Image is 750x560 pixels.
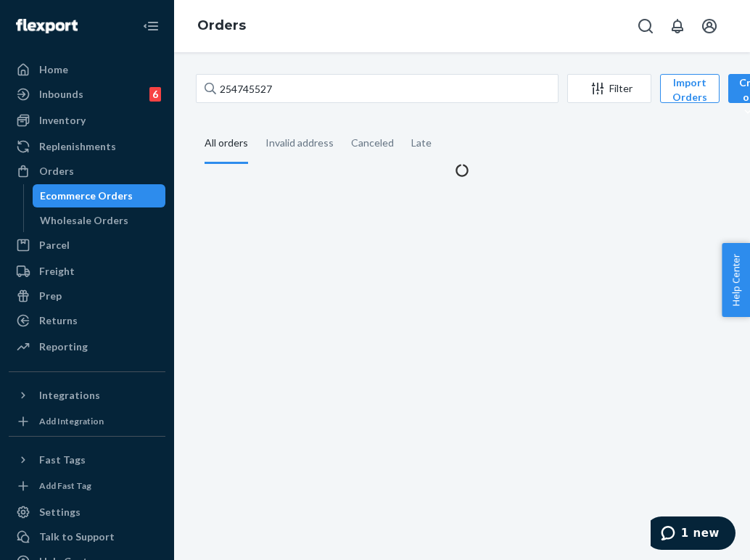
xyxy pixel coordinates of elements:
div: Canceled [351,124,394,162]
a: Orders [197,17,246,33]
a: Prep [9,284,165,308]
div: 6 [149,87,161,102]
div: Fast Tags [39,453,86,467]
a: Inbounds6 [9,83,165,106]
div: Returns [39,313,78,328]
button: Filter [567,74,651,103]
button: Close Navigation [136,12,165,41]
div: Reporting [39,339,88,354]
a: Inventory [9,109,165,132]
div: Parcel [39,238,70,252]
img: Flexport logo [16,19,78,33]
div: Talk to Support [39,530,115,544]
a: Wholesale Orders [33,209,166,232]
a: Add Integration [9,413,165,430]
button: Talk to Support [9,525,165,548]
div: Home [39,62,68,77]
button: Open account menu [695,12,724,41]
div: Inventory [39,113,86,128]
a: Reporting [9,335,165,358]
button: Open notifications [663,12,692,41]
a: Replenishments [9,135,165,158]
div: Settings [39,505,81,519]
a: Ecommerce Orders [33,184,166,207]
ol: breadcrumbs [186,5,257,47]
div: Filter [568,81,651,96]
button: Import Orders [660,74,720,103]
iframe: Opens a widget where you can chat to one of our agents [651,516,735,553]
button: Integrations [9,384,165,407]
div: Add Integration [39,415,104,427]
div: Ecommerce Orders [40,189,133,203]
a: Parcel [9,234,165,257]
div: Replenishments [39,139,116,154]
a: Settings [9,501,165,524]
input: Search orders [196,74,559,103]
div: Wholesale Orders [40,213,128,228]
a: Home [9,58,165,81]
div: Prep [39,289,62,303]
a: Orders [9,160,165,183]
button: Help Center [722,243,750,317]
div: Add Fast Tag [39,479,91,492]
div: Inbounds [39,87,83,102]
div: Integrations [39,388,100,403]
div: Freight [39,264,75,279]
button: Open Search Box [631,12,660,41]
a: Freight [9,260,165,283]
div: Orders [39,164,74,178]
a: Add Fast Tag [9,477,165,495]
div: Invalid address [265,124,334,162]
div: Late [411,124,432,162]
div: All orders [205,124,248,164]
a: Returns [9,309,165,332]
button: Fast Tags [9,448,165,472]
